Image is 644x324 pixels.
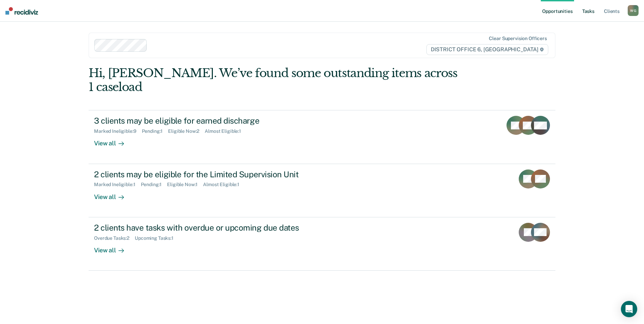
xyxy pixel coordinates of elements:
[621,301,637,317] div: Open Intercom Messenger
[5,7,38,15] img: Recidiviz
[142,128,168,134] div: Pending : 1
[89,66,462,94] div: Hi, [PERSON_NAME]. We’ve found some outstanding items across 1 caseload
[141,182,167,187] div: Pending : 1
[89,110,555,164] a: 3 clients may be eligible for earned dischargeMarked Ineligible:9Pending:1Eligible Now:2Almost El...
[94,116,332,126] div: 3 clients may be eligible for earned discharge
[94,223,332,233] div: 2 clients have tasks with overdue or upcoming due dates
[94,169,332,179] div: 2 clients may be eligible for the Limited Supervision Unit
[489,36,547,41] div: Clear supervision officers
[628,5,639,16] div: W G
[203,182,245,187] div: Almost Eligible : 1
[628,5,639,16] button: WG
[89,164,555,217] a: 2 clients may be eligible for the Limited Supervision UnitMarked Ineligible:1Pending:1Eligible No...
[94,241,132,254] div: View all
[205,128,246,134] div: Almost Eligible : 1
[94,128,142,134] div: Marked Ineligible : 9
[168,128,205,134] div: Eligible Now : 2
[94,235,135,241] div: Overdue Tasks : 2
[94,182,141,187] div: Marked Ineligible : 1
[167,182,203,187] div: Eligible Now : 1
[94,187,132,201] div: View all
[89,217,555,271] a: 2 clients have tasks with overdue or upcoming due datesOverdue Tasks:2Upcoming Tasks:1View all
[135,235,179,241] div: Upcoming Tasks : 1
[426,44,548,55] span: DISTRICT OFFICE 6, [GEOGRAPHIC_DATA]
[94,134,132,147] div: View all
